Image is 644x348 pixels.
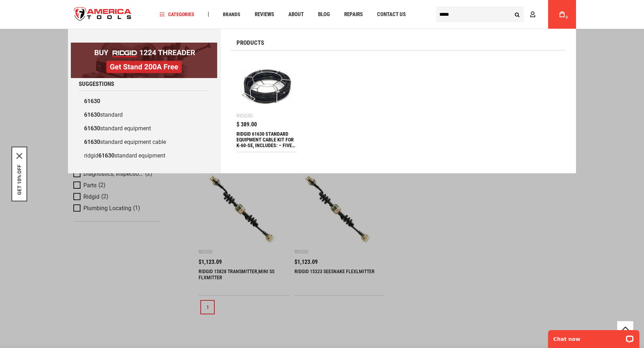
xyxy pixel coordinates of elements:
img: America Tools [68,1,137,28]
div: Ridgid [236,113,253,118]
iframe: LiveChat chat widget [543,325,644,348]
b: 61630 [84,98,100,105]
button: GET 10% OFF [16,165,22,195]
a: 61630standard equipment [79,122,209,135]
svg: close icon [16,153,22,159]
a: Reviews [252,10,277,19]
button: Close [16,153,22,159]
b: 61630 [98,152,114,159]
a: 61630 [79,95,209,108]
a: 61630standard equipment cable [79,135,209,149]
span: $ 389.00 [236,122,257,127]
a: Categories [157,10,197,19]
img: RIDGID 61630 STANDARD EQUIPMENT CABLE KIT FOR K-60-SE, INCLUDES: – FIVE SECTIONS C-10, 7⁄8 [240,59,293,113]
b: 61630 [84,111,100,118]
a: About [285,10,307,19]
span: Contact Us [377,12,406,17]
button: Search [510,8,524,21]
a: ridgid61630standard equipment [79,149,209,163]
a: RIDGID 61630 STANDARD EQUIPMENT CABLE KIT FOR K-60-SE, INCLUDES: – FIVE SECTIONS C-10, 7⁄8 Ridgid... [236,56,297,152]
a: Repairs [341,10,366,19]
span: About [288,12,304,17]
span: Repairs [344,12,363,17]
a: Brands [220,10,244,19]
a: store logo [68,1,137,28]
a: Contact Us [374,10,409,19]
span: Products [236,40,264,46]
span: Brands [223,12,240,17]
img: BOGO: Buy RIDGID® 1224 Threader, Get Stand 200A Free! [71,43,217,78]
span: 0 [566,15,568,19]
b: 61630 [84,125,100,132]
a: BOGO: Buy RIDGID® 1224 Threader, Get Stand 200A Free! [71,43,217,48]
span: Blog [318,12,330,17]
b: 61630 [84,139,100,145]
a: Blog [315,10,333,19]
div: RIDGID 61630 STANDARD EQUIPMENT CABLE KIT FOR K-60-SE, INCLUDES: – FIVE SECTIONS C-10, 7⁄8 [236,131,297,148]
span: Categories [160,12,194,17]
span: Reviews [255,12,274,17]
a: 61630standard [79,108,209,122]
span: Suggestions [79,81,114,87]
